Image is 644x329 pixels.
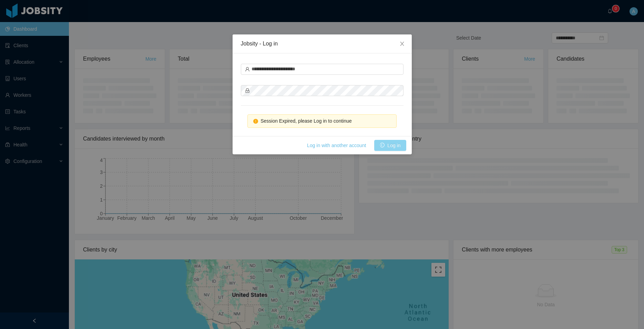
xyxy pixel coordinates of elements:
button: icon: loginLog in [374,140,406,151]
i: icon: exclamation-circle [253,119,258,124]
i: icon: user [245,67,250,72]
span: Session Expired, please Log in to continue [260,118,352,124]
button: Log in with another account [301,140,371,151]
i: icon: close [399,41,405,47]
button: Close [392,34,412,54]
i: icon: lock [245,88,250,93]
div: Jobsity - Log in [241,40,403,48]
